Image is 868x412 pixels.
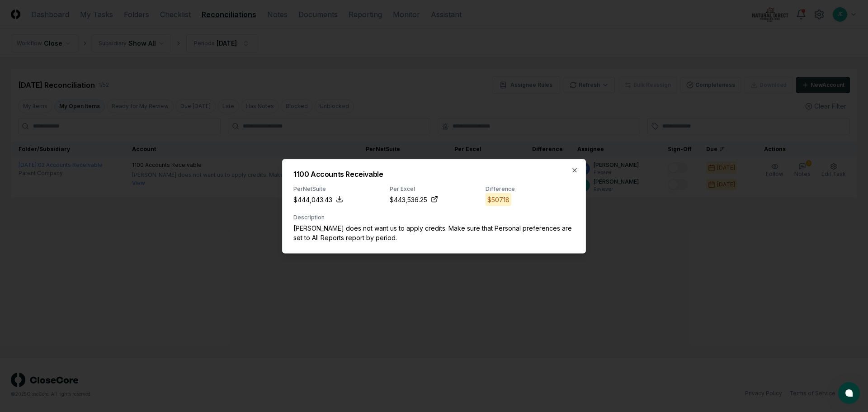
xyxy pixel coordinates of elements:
[487,194,509,204] div: $507.18
[390,194,427,204] div: $443,536.25
[390,185,479,193] div: Per Excel
[293,194,343,204] button: $444,043.43
[293,213,575,221] div: Description
[293,185,382,193] div: Per NetSuite
[293,194,332,204] div: $444,043.43
[293,170,575,177] h2: 1100 Accounts Receivable
[293,223,575,242] p: [PERSON_NAME] does not want us to apply credits. Make sure that Personal preferences are set to A...
[390,194,438,204] a: $443,536.25
[486,185,575,193] div: Difference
